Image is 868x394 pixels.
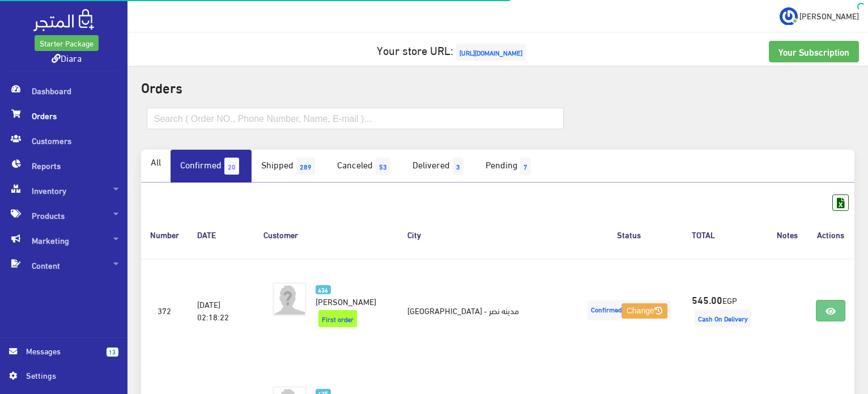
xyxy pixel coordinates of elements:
th: DATE [188,211,254,258]
a: ... [PERSON_NAME] [780,7,859,25]
a: Your store URL:[URL][DOMAIN_NAME] [377,39,529,60]
th: Notes [768,211,807,258]
img: . [33,9,94,31]
a: Pending7 [476,150,543,183]
a: Starter Package [35,35,99,51]
span: Inventory [9,178,118,203]
a: Diara [52,49,82,66]
span: [PERSON_NAME] [799,9,859,23]
span: [PERSON_NAME] [316,293,376,309]
a: Canceled53 [327,150,403,183]
a: 13 Messages [9,345,118,369]
a: Your Subscription [769,41,859,62]
th: Number [141,211,188,258]
span: Products [9,203,118,228]
span: Cash On Delivery [695,310,751,327]
span: 3 [453,158,463,175]
th: TOTAL [683,211,768,258]
a: Delivered3 [403,150,476,183]
th: Status [576,211,683,258]
a: Confirmed20 [171,150,252,183]
img: ... [780,7,798,26]
td: [DATE] 02:18:22 [188,259,254,363]
th: City [398,211,576,258]
td: [GEOGRAPHIC_DATA] - مدينه نصر [398,259,576,363]
strong: 545.00 [692,292,722,307]
span: 289 [296,158,315,175]
button: Change [622,303,667,319]
span: Dashboard [9,78,118,103]
a: Shipped289 [252,150,327,183]
input: Search ( Order NO., Phone Number, Name, E-mail )... [147,108,564,129]
span: Orders [9,103,118,128]
span: Confirmed [588,300,671,320]
img: avatar.png [273,282,307,316]
span: 436 [316,285,331,295]
span: Marketing [9,228,118,253]
span: Customers [9,128,118,153]
span: Content [9,253,118,278]
span: 7 [520,158,531,175]
a: Settings [9,369,118,387]
span: Reports [9,153,118,178]
h2: Orders [141,79,854,94]
span: Settings [26,369,109,382]
span: 53 [376,158,390,175]
td: 372 [141,259,188,363]
span: 13 [107,348,118,357]
span: [URL][DOMAIN_NAME] [456,44,526,61]
span: Messages [26,345,97,357]
span: 20 [224,158,239,175]
th: Actions [807,211,854,258]
span: First order [318,310,357,327]
th: Customer [254,211,398,258]
a: 436 [PERSON_NAME] [316,282,380,307]
td: EGP [683,259,768,363]
a: All [141,150,171,173]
